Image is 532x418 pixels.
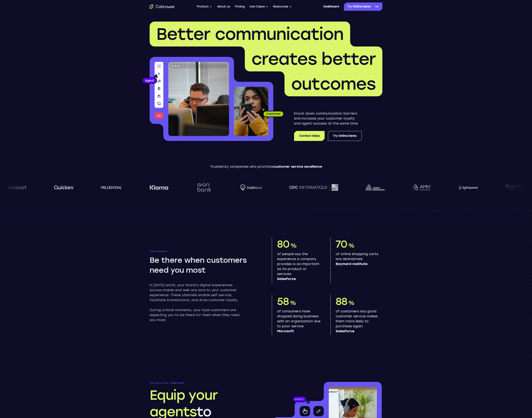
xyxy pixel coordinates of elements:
p: Knock down communication barriers and increase your customer loyalty and agent success at the sam... [294,111,362,126]
p: The solution: Cobrowse [150,382,260,384]
a: About us [217,2,230,11]
span: Salesforce [336,329,379,334]
img: A customer holding their phone [234,87,268,136]
span: 80 [277,238,289,250]
span: 58 [277,295,289,307]
span: customer service excellence [273,165,322,169]
img: A customer support agent talking on the phone [168,62,229,136]
span: % [291,242,297,249]
a: Try Online Demo [328,131,362,141]
a: Try Online Demo [344,2,382,11]
a: Dashboard [323,2,339,11]
img: Shiftmed [235,184,257,191]
span: % [348,299,354,306]
img: quicken [49,184,68,191]
button: Product [197,2,212,11]
img: Lightspeed [453,185,472,189]
h2: Be there when customers need you most [150,255,259,275]
span: Microsoft [277,329,320,334]
a: Pricing [235,2,245,11]
p: of online shopping carts are abandoned. [336,252,379,266]
span: Better communication [156,24,344,44]
span: 88 [336,295,347,307]
img: avery-dennison [361,184,379,191]
span: % [290,299,296,306]
a: Contact Sales [294,131,325,141]
a: Go to the home page [150,4,175,9]
p: of customers say good customer service makes them more likely to purchase again. [336,309,379,334]
p: of consumers have stopped doing business with an organization due to poor service. [277,309,320,334]
span: Baymard Institute [336,262,379,266]
img: Aion Bank [191,179,208,196]
p: The problem [150,250,260,253]
img: Klarna [144,185,163,190]
p: In [DATE] world, your brand’s digital experiences across mobile and web are core to your customer... [150,283,244,303]
p: of people say the experience a company provides is as important as its product or services. [277,252,320,281]
span: Salesforce [277,276,320,281]
img: prudential [96,186,117,189]
span: % [348,242,354,249]
img: CDC Informatique [284,184,333,191]
button: Use Cases [249,2,268,11]
span: 70 [336,238,347,250]
button: Resources [273,2,292,11]
span: outcomes [291,74,376,94]
img: AMN Healthcare [407,184,426,191]
span: creates better [251,49,376,69]
p: During critical moments, your loyal customers are expecting you to be there for them when they ne... [150,308,244,323]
